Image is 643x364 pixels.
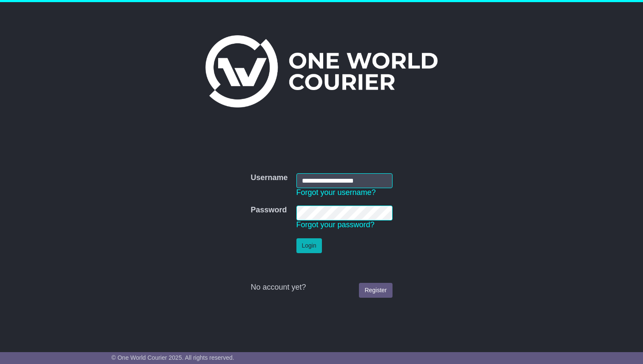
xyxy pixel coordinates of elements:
[296,220,375,229] a: Forgot your password?
[250,173,287,183] label: Username
[205,35,438,107] img: One World
[250,206,287,215] label: Password
[296,238,322,253] button: Login
[250,283,392,292] div: No account yet?
[296,188,376,197] a: Forgot your username?
[111,354,234,361] span: © One World Courier 2025. All rights reserved.
[359,283,392,298] a: Register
